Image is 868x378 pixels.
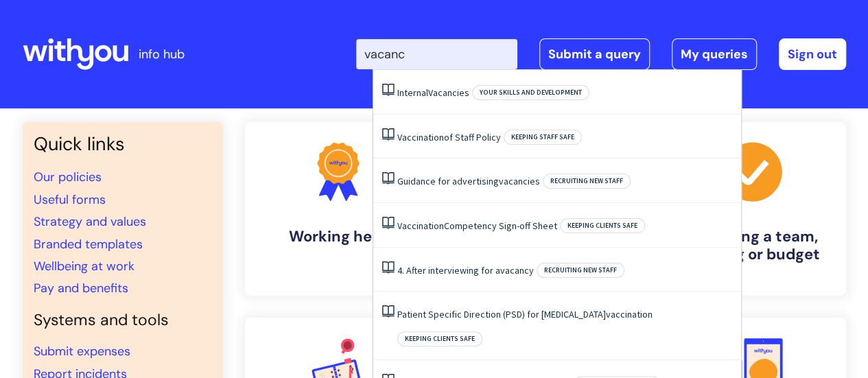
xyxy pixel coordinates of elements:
[472,85,589,100] span: Your skills and development
[34,133,212,155] h3: Quick links
[537,263,624,278] span: Recruiting new staff
[34,258,134,274] a: Wellbeing at work
[397,308,653,320] a: Patient Specific Direction (PSD) for [MEDICAL_DATA]vaccination
[34,343,130,359] a: Submit expenses
[560,218,645,233] span: Keeping clients safe
[356,39,517,69] input: Search
[504,130,582,145] span: Keeping staff safe
[397,131,444,143] span: Vaccination
[34,191,106,208] a: Useful forms
[500,264,534,276] span: vacancy
[672,38,757,70] a: My queries
[397,264,534,276] a: 4. After interviewing for avacancy
[539,38,650,70] a: Submit a query
[779,38,846,70] a: Sign out
[397,175,540,187] a: Guidance for advertisingvacancies
[139,43,185,65] p: info hub
[397,220,557,232] a: VaccinationCompetency Sign-off Sheet
[543,174,631,189] span: Recruiting new staff
[499,175,540,187] span: vacancies
[397,220,444,232] span: Vaccination
[397,131,501,143] a: Vaccinationof Staff Policy
[670,228,835,264] h4: Managing a team, building or budget
[34,213,146,230] a: Strategy and values
[428,86,469,99] span: Vacancies
[34,169,102,185] a: Our policies
[34,280,128,296] a: Pay and benefits
[397,86,469,99] a: InternalVacancies
[34,311,212,330] h4: Systems and tools
[356,38,846,70] div: | -
[256,228,421,246] h4: Working here
[397,331,482,346] span: Keeping clients safe
[659,122,846,296] a: Managing a team, building or budget
[606,308,653,320] span: vaccination
[34,236,143,252] a: Branded templates
[245,122,432,296] a: Working here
